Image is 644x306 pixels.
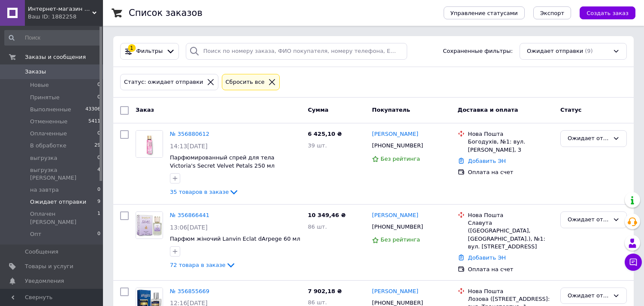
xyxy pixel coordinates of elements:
a: Создать заказ [571,9,635,16]
h1: Список заказов [129,8,203,18]
span: 6 425,10 ₴ [308,131,342,137]
span: [PHONE_NUMBER] [372,223,423,230]
span: Заказ [136,107,154,113]
div: Славута ([GEOGRAPHIC_DATA], [GEOGRAPHIC_DATA].), №1: вул. [STREET_ADDRESS] [468,219,553,251]
span: Выполненные [30,106,71,113]
div: Нова Пошта [468,211,553,219]
span: Заказы [25,68,46,76]
button: Чат с покупателем [625,254,642,271]
a: [PERSON_NAME] [372,211,418,220]
span: 86 шт. [308,299,327,306]
div: Богодухів, №1: вул. [PERSON_NAME], 3 [468,138,553,153]
a: Фото товару [136,130,163,158]
div: Ожидает отправки [568,215,609,224]
button: Управление статусами [444,6,525,19]
div: Ожидает отправки [568,134,609,143]
span: 0 [97,81,100,89]
div: Нова Пошта [468,130,553,138]
span: Без рейтинга [381,236,420,243]
span: 43306 [85,106,100,113]
span: 0 [97,154,100,162]
span: Опт [30,230,41,238]
span: Сохраненные фильтры: [443,47,513,55]
span: выгрузка [30,154,57,162]
span: 29 [94,142,100,150]
div: Нова Пошта [468,288,553,295]
span: Покупатель [372,107,410,113]
img: Фото товару [136,131,163,157]
input: Поиск по номеру заказа, ФИО покупателя, номеру телефона, Email, номеру накладной [186,43,407,60]
span: на завтра [30,186,59,194]
span: (9) [585,48,593,54]
img: Фото товару [136,212,163,239]
span: 35 товаров в заказе [170,189,229,195]
div: Сбросить все [224,78,266,87]
span: Доставка и оплата [458,107,518,113]
button: Экспорт [533,6,571,19]
span: Сумма [308,107,328,113]
a: [PERSON_NAME] [372,288,418,296]
a: 35 товаров в заказе [170,189,239,195]
span: 39 шт. [308,142,327,149]
a: Парфюмированный спрей для тела Victoria's Secret Velvet Petals 250 мл [170,154,275,169]
span: [PHONE_NUMBER] [372,142,423,149]
span: 10 349,46 ₴ [308,212,345,218]
span: В обработке [30,142,67,150]
span: 0 [97,186,100,194]
span: Интернет-магазин элитной парфюмерии и косметики Boro Parfum [28,5,92,13]
span: Новые [30,81,49,89]
span: Создать заказ [587,10,629,16]
span: [PHONE_NUMBER] [372,300,423,306]
span: Заказы и сообщения [25,53,86,61]
span: Отмененные [30,118,67,125]
a: Добавить ЭН [468,158,506,164]
a: Добавить ЭН [468,254,506,261]
span: Уведомления [25,277,64,285]
span: Управление статусами [450,10,518,16]
input: Поиск [4,30,101,46]
span: 72 товара в заказе [170,262,226,268]
span: 7 902,18 ₴ [308,288,342,294]
span: Экспорт [540,10,564,16]
span: Ожидает отправки [30,198,86,206]
div: Ожидает отправки [568,291,609,300]
span: 14:13[DATE] [170,143,208,150]
span: Ожидает отправки [527,47,583,55]
span: Статус [560,107,582,113]
a: Парфюм жіночий Lanvin Eclat dArpege 60 мл [170,236,300,242]
span: Оплачен [PERSON_NAME] [30,210,97,226]
a: № 356866441 [170,212,209,218]
div: Статус: ожидает отправки [122,78,205,87]
button: Создать заказ [580,6,635,19]
span: Без рейтинга [381,156,420,162]
span: 13:06[DATE] [170,224,208,231]
span: Принятые [30,94,60,101]
span: 1 [97,210,100,226]
span: выгрузка [PERSON_NAME] [30,166,97,182]
span: 0 [97,230,100,238]
div: 1 [128,44,136,52]
a: № 356855669 [170,288,209,294]
a: № 356880612 [170,131,209,137]
span: Товары и услуги [25,263,73,270]
div: Оплата на счет [468,168,553,176]
span: 86 шт. [308,223,327,230]
a: Фото товару [136,211,163,239]
a: 72 товара в заказе [170,262,236,268]
span: 0 [97,94,100,101]
div: Оплата на счет [468,266,553,273]
span: 0 [97,130,100,138]
a: [PERSON_NAME] [372,130,418,138]
span: 4 [97,166,100,182]
span: Оплаченные [30,130,67,138]
div: Ваш ID: 1882258 [28,13,103,21]
span: 5411 [88,118,100,125]
span: Фильтры [136,47,163,55]
span: Сообщения [25,248,58,256]
span: 9 [97,198,100,206]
